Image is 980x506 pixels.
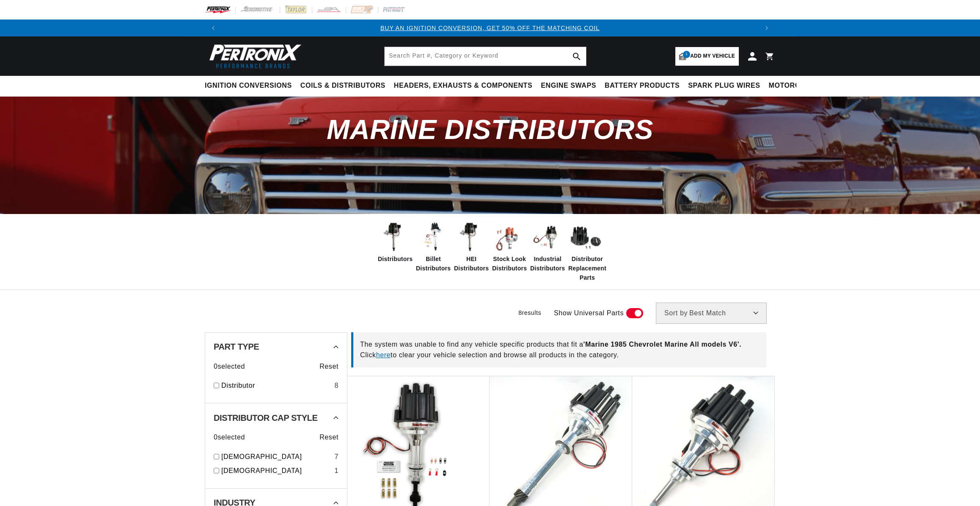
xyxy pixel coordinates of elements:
span: Distributor Cap Style [214,414,317,422]
div: Announcement [222,23,758,33]
summary: Coils & Distributors [296,76,390,96]
button: search button [567,47,586,66]
img: Pertronix [205,42,302,71]
a: Industrial Distributors Industrial Distributors [530,220,564,273]
a: [DEMOGRAPHIC_DATA] [221,465,331,476]
a: HEI Distributors HEI Distributors [454,220,488,273]
span: Reset [319,432,339,443]
span: ' Marine 1985 Chevrolet Marine All models V6 '. [584,341,742,348]
span: Ignition Conversions [205,81,292,90]
span: Add my vehicle [690,52,735,60]
span: Reset [319,361,339,372]
div: 1 [334,465,339,476]
div: 1 of 3 [222,23,758,33]
slideshow-component: Translation missing: en.sections.announcements.announcement_bar [184,19,796,36]
span: Billet Distributors [416,254,451,273]
a: here [376,351,391,359]
span: Motorcycle [769,81,819,90]
a: Distributor [221,380,331,391]
summary: Headers, Exhausts & Components [390,76,537,96]
span: 1 [683,51,690,58]
button: Translation missing: en.sections.announcements.previous_announcement [205,19,222,36]
a: Distributors Distributors [378,220,412,264]
span: HEI Distributors [454,254,489,273]
img: Stock Look Distributors [492,220,526,254]
span: Distributor Replacement Parts [568,254,606,283]
img: Industrial Distributors [530,220,564,254]
span: 0 selected [214,361,245,372]
a: Stock Look Distributors Stock Look Distributors [492,220,526,273]
img: HEI Distributors [454,220,488,254]
span: Marine Distributors [327,114,653,145]
span: Show Universal Parts [554,308,624,319]
a: 1Add my vehicle [675,47,739,66]
span: Part Type [214,342,259,351]
a: [DEMOGRAPHIC_DATA] [221,451,331,462]
summary: Motorcycle [765,76,823,96]
div: The system was unable to find any vehicle specific products that fit a Click to clear your vehicl... [351,332,766,367]
div: 7 [334,451,339,462]
img: Distributor Replacement Parts [568,220,602,254]
span: Headers, Exhausts & Components [394,81,532,90]
a: Billet Distributors Billet Distributors [416,220,450,273]
span: Coils & Distributors [300,81,385,90]
div: 8 [334,380,339,391]
span: 0 selected [214,432,245,443]
select: Sort by [656,303,767,324]
img: Distributors [378,220,412,254]
span: Distributors [378,254,413,264]
span: Battery Products [605,81,680,90]
a: Distributor Replacement Parts Distributor Replacement Parts [568,220,602,283]
span: Sort by [664,310,688,317]
span: Spark Plug Wires [688,81,760,90]
summary: Battery Products [600,76,684,96]
summary: Ignition Conversions [205,76,296,96]
button: Translation missing: en.sections.announcements.next_announcement [758,19,775,36]
a: BUY AN IGNITION CONVERSION, GET 50% OFF THE MATCHING COIL [380,25,600,31]
input: Search Part #, Category or Keyword [385,47,586,66]
img: Billet Distributors [416,220,450,254]
span: Engine Swaps [541,81,596,90]
span: Industrial Distributors [530,254,565,273]
summary: Spark Plug Wires [684,76,764,96]
summary: Engine Swaps [537,76,600,96]
span: Stock Look Distributors [492,254,527,273]
span: 8 results [518,309,541,316]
